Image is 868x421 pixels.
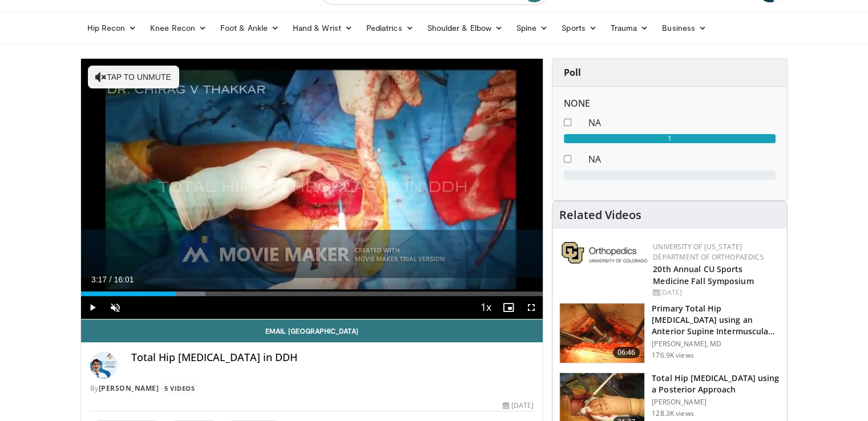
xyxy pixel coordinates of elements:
div: By [90,383,534,394]
strong: Poll [564,66,581,79]
h4: Related Videos [559,208,641,222]
span: / [110,275,112,284]
a: [PERSON_NAME] [99,383,159,393]
a: Hand & Wrist [286,17,360,39]
span: 06:46 [613,347,640,358]
video-js: Video Player [81,59,543,319]
div: [DATE] [503,400,534,411]
a: Foot & Ankle [213,17,286,39]
button: Play [81,296,104,319]
a: Pediatrics [360,17,421,39]
span: 16:01 [114,275,134,284]
h3: Primary Total Hip [MEDICAL_DATA] using an Anterior Supine Intermuscula… [652,303,780,337]
dd: NA [580,116,784,129]
a: 5 Videos [161,383,199,393]
a: Hip Recon [80,17,144,39]
a: 06:46 Primary Total Hip [MEDICAL_DATA] using an Anterior Supine Intermuscula… [PERSON_NAME], MD 1... [559,303,780,363]
p: [PERSON_NAME], MD [652,339,780,349]
a: Knee Recon [143,17,213,39]
div: [DATE] [653,288,778,298]
img: Avatar [90,351,118,379]
p: 176.9K views [652,351,693,360]
p: [PERSON_NAME] [652,398,780,407]
button: Tap to unmute [88,66,179,88]
button: Enable picture-in-picture mode [497,296,520,319]
img: 355603a8-37da-49b6-856f-e00d7e9307d3.png.150x105_q85_autocrop_double_scale_upscale_version-0.2.png [562,242,647,264]
div: 1 [564,134,776,143]
dd: NA [580,152,784,166]
img: 263423_3.png.150x105_q85_crop-smart_upscale.jpg [560,303,644,363]
p: 128.3K views [652,409,693,418]
a: University of [US_STATE] Department of Orthopaedics [653,242,764,262]
a: Email [GEOGRAPHIC_DATA] [81,319,543,342]
h4: Total Hip [MEDICAL_DATA] in DDH [131,351,534,364]
button: Unmute [104,296,127,319]
button: Playback Rate [474,296,497,319]
span: 3:17 [91,275,107,284]
a: Shoulder & Elbow [421,17,510,39]
a: Sports [555,17,604,39]
a: Spine [510,17,555,39]
h6: NONE [564,98,776,109]
a: Business [655,17,713,39]
button: Fullscreen [520,296,543,319]
h3: Total Hip [MEDICAL_DATA] using a Posterior Approach [652,373,780,395]
a: 20th Annual CU Sports Medicine Fall Symposium [653,264,753,286]
div: Progress Bar [81,292,543,296]
a: Trauma [604,17,656,39]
